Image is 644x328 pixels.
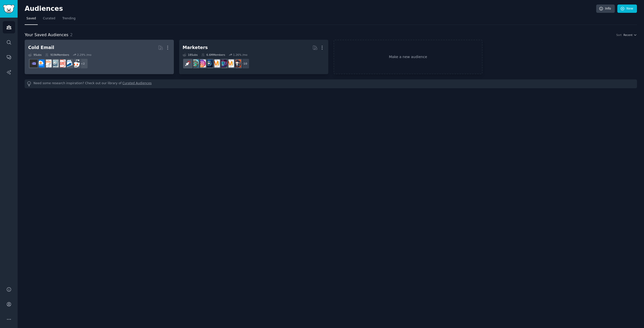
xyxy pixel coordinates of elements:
[123,81,152,86] a: Curated Audiences
[596,5,615,13] a: Info
[51,60,59,67] img: coldemail
[28,53,42,57] div: 9 Sub s
[62,16,75,21] span: Trending
[44,60,52,67] img: b2b_sales
[25,15,38,25] a: Saved
[233,53,248,57] div: 1.26 % /mo
[70,32,73,37] span: 2
[184,60,192,67] img: PPC
[77,53,91,57] div: 2.29 % /mo
[179,40,328,74] a: Marketers18Subs6.6MMembers1.26% /mo+10socialmediamarketingSEODigitalMarketingdigital_marketingIns...
[617,5,637,13] a: New
[205,60,213,67] img: digital_marketing
[183,44,208,51] div: Marketers
[183,53,198,57] div: 18 Sub s
[191,60,199,67] img: Affiliatemarketing
[219,60,227,67] img: SEO
[61,15,77,25] a: Trending
[226,60,234,67] img: marketing
[201,53,225,57] div: 6.6M Members
[58,60,66,67] img: LeadGeneration
[334,40,483,74] a: Make a new audience
[3,5,15,13] img: GummySearch logo
[45,53,69,57] div: 919k Members
[239,58,250,69] div: + 10
[25,5,596,13] h2: Audiences
[233,60,241,67] img: socialmedia
[623,33,637,37] button: Recent
[65,60,73,67] img: Emailmarketing
[77,58,88,69] div: + 2
[212,60,220,67] img: DigitalMarketing
[72,60,80,67] img: sales
[43,16,55,21] span: Curated
[26,16,36,21] span: Saved
[616,33,622,37] div: Sort
[41,15,57,25] a: Curated
[623,33,632,37] span: Recent
[198,60,206,67] img: InstagramMarketing
[37,60,45,67] img: B2BSaaS
[30,60,37,67] img: EmailOutreach
[28,44,54,51] div: Cold Email
[25,40,174,74] a: Cold Email9Subs919kMembers2.29% /mo+2salesEmailmarketingLeadGenerationcoldemailb2b_salesB2BSaaSEm...
[25,32,68,38] span: Your Saved Audiences
[25,79,637,88] div: Need some research inspiration? Check out our library of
